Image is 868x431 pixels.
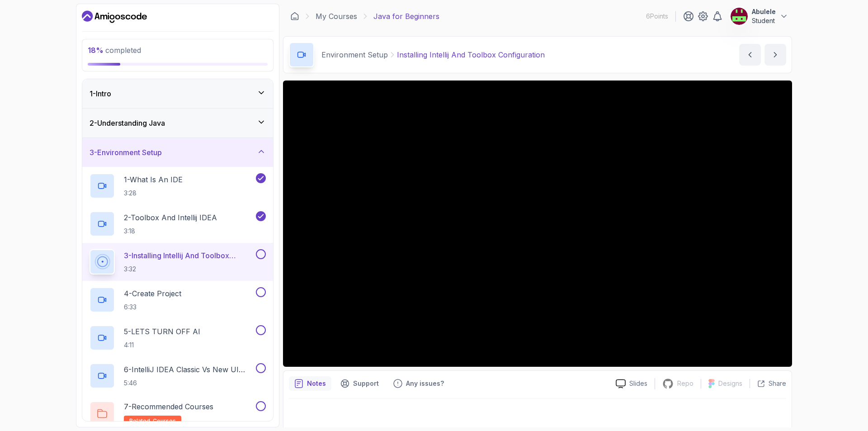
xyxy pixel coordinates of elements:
[750,379,786,388] button: Share
[90,287,266,313] button: 4-Create Project6:33
[82,9,147,24] a: Dashboard
[283,81,792,367] iframe: 3 - Installing IntelliJ and ToolBox Configuration
[629,379,647,388] p: Slides
[764,44,786,66] button: next content
[124,189,183,198] p: 3:28
[124,212,217,223] p: 2 - Toolbox And Intellij IDEA
[88,46,104,55] span: 18 %
[316,11,357,22] a: My Courses
[88,46,141,55] span: completed
[812,374,868,417] iframe: chat widget
[718,379,742,388] p: Designs
[397,49,545,60] p: Installing Intellij And Toolbox Configuration
[353,379,379,388] p: Support
[124,227,217,236] p: 3:18
[769,379,786,388] p: Share
[124,265,254,274] p: 3:32
[124,364,254,375] p: 6 - IntelliJ IDEA Classic Vs New UI (User Interface)
[124,288,181,299] p: 4 - Create Project
[124,401,213,412] p: 7 - Recommended Courses
[609,379,655,388] a: Slides
[307,379,326,388] p: Notes
[90,211,266,237] button: 2-Toolbox And Intellij IDEA3:18
[290,12,299,21] a: Dashboard
[90,249,266,275] button: 3-Installing Intellij And Toolbox Configuration3:32
[124,379,254,388] p: 5:46
[90,147,162,158] h3: 3 - Environment Setup
[90,325,266,350] button: 5-LETS TURN OFF AI4:11
[90,88,111,99] h3: 1 - Intro
[752,16,776,25] p: Student
[335,376,384,391] button: Support button
[289,376,331,391] button: notes button
[677,379,693,388] p: Repo
[739,44,761,66] button: previous content
[373,11,439,22] p: Java for Beginners
[124,326,200,337] p: 5 - LETS TURN OFF AI
[82,138,273,167] button: 3-Environment Setup
[124,341,200,350] p: 4:11
[90,363,266,388] button: 6-IntelliJ IDEA Classic Vs New UI (User Interface)5:46
[90,401,266,426] button: 7-Recommended Coursesrelated-courses
[124,303,181,312] p: 6:33
[731,8,748,25] img: user profile image
[730,7,788,25] button: user profile imageAbuleleStudent
[90,118,165,128] h3: 2 - Understanding Java
[129,417,176,425] span: related-courses
[646,12,668,21] p: 6 Points
[406,379,444,388] p: Any issues?
[752,7,776,16] p: Abulele
[90,173,266,199] button: 1-What Is An IDE3:28
[124,174,183,185] p: 1 - What Is An IDE
[321,49,388,60] p: Environment Setup
[388,376,449,391] button: Feedback button
[124,250,254,261] p: 3 - Installing Intellij And Toolbox Configuration
[82,79,273,108] button: 1-Intro
[82,109,273,137] button: 2-Understanding Java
